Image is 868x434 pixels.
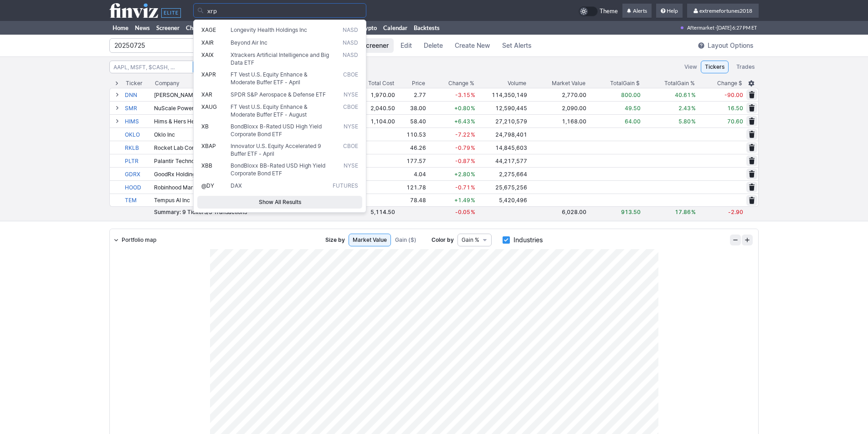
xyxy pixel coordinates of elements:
[717,21,757,35] span: [DATE] 6:27 PM ET
[125,88,152,101] a: DNN
[471,92,475,98] span: %
[193,3,366,18] input: Search
[687,21,717,35] span: Aftermarket ·
[476,154,528,167] td: 44,217,577
[684,62,697,71] label: View
[360,207,396,217] td: 5,114.50
[450,38,495,53] a: Create New
[391,234,421,246] a: Gain ($)
[678,105,691,112] span: 2.43
[231,26,307,33] span: Longevity Health Holdings Inc
[360,114,396,128] td: 1,104.00
[625,118,641,125] span: 64.00
[610,79,640,88] div: Gain $
[455,41,490,50] span: Create New
[201,123,209,130] span: XB
[476,101,528,114] td: 12,590,445
[471,209,475,215] span: %
[201,103,217,110] span: XAUG
[476,114,528,128] td: 27,210,579
[471,171,475,178] span: %
[454,197,470,204] span: +1.49
[625,105,641,112] span: 49.50
[154,184,284,191] div: Robinhood Markets Inc
[396,88,427,101] td: 2.77
[454,105,470,112] span: +0.80
[114,41,197,50] span: 20250725
[353,235,387,245] span: Market Value
[656,4,683,18] a: Help
[552,79,586,88] span: Market Value
[664,79,677,88] span: Total
[476,167,528,180] td: 2,275,664
[622,4,652,18] a: Alerts
[122,235,156,245] span: Portfolio map
[691,105,696,112] span: %
[727,118,743,125] span: 70.60
[579,6,618,16] a: Theme
[705,62,724,71] span: Tickers
[454,118,470,125] span: +6.43
[528,207,588,217] td: 6,028.00
[621,209,641,215] span: 913.50
[201,143,216,149] span: XBAP
[678,118,691,125] span: 5.80
[155,79,180,88] div: Company
[344,162,358,177] span: NYSE
[476,180,528,194] td: 25,675,256
[154,197,284,204] div: Tempus AI Inc
[110,234,160,246] a: Portfolio map
[201,182,214,189] span: @DY
[344,123,358,138] span: NYSE
[708,41,754,50] span: Layout Options
[411,21,443,35] a: Backtests
[497,38,537,53] a: Set Alerts
[732,61,759,73] a: Trades
[154,158,284,164] div: Palantir Technologies Inc
[182,209,186,215] span: 9
[736,62,755,71] span: Trades
[343,26,358,34] span: NASD
[154,171,284,178] div: GoodRx Holdings Inc
[343,103,358,118] span: CBOE
[201,198,358,207] span: Show All Results
[528,88,588,101] td: 2,770.00
[154,118,284,125] div: Hims & Hers Health Inc
[691,118,696,125] span: %
[132,21,153,35] a: News
[154,131,284,138] div: Oklo Inc
[471,131,475,138] span: %
[154,105,284,112] div: NuScale Power Corporation
[675,92,691,98] span: 40.61
[343,71,358,86] span: CBOE
[471,158,475,164] span: %
[457,234,492,246] button: Data type
[455,92,470,98] span: -3.15
[454,171,470,178] span: +2.80
[455,184,470,191] span: -0.71
[476,128,528,141] td: 24,798,401
[125,102,152,114] a: SMR
[349,234,391,246] a: Market Value
[154,209,247,215] span: Summary:
[193,20,366,213] div: Search
[419,38,448,53] button: Delete
[231,39,267,46] span: Beyond Air Inc
[197,196,362,209] a: Show All Results
[201,26,216,33] span: XAGE
[201,71,216,78] span: XAPR
[431,235,454,245] span: Color by
[476,194,528,207] td: 5,420,496
[231,182,242,189] span: DAX
[503,234,543,246] label: Industries
[360,101,396,114] td: 2,040.50
[125,115,152,128] a: HIMS
[325,235,345,245] span: Size by
[125,168,152,180] a: GDRX
[401,41,412,50] span: Edit
[231,103,308,118] span: FT Vest U.S. Equity Enhance & Moderate Buffer ETF - August
[154,92,284,98] div: [PERSON_NAME] Mines Corp
[412,79,425,88] div: Price
[687,4,759,18] a: extremefortunes2018
[231,71,308,86] span: FT Vest U.S. Equity Enhance & Moderate Buffer ETF - April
